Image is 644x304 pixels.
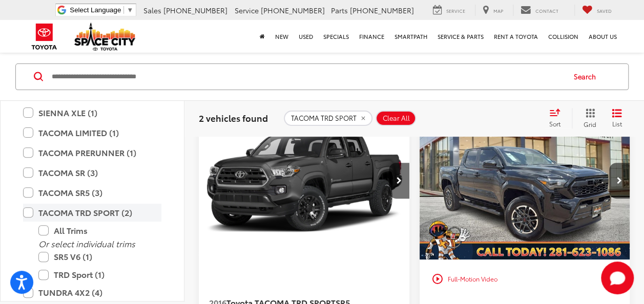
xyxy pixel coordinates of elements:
span: Grid [584,120,596,128]
img: Space City Toyota [74,23,136,51]
svg: Start Chat [601,262,634,294]
button: Select sort value [544,108,572,128]
span: Select Language [70,6,121,14]
span: 2 vehicles found [199,112,268,124]
img: 2024 Toyota TACOMA TRD SPORT 4X2 DOUBLE CAB RWD [419,102,631,260]
label: TUNDRA 4X2 (4) [23,284,161,301]
label: SIENNA XLE (1) [23,103,161,121]
label: TACOMA LIMITED (1) [23,123,161,141]
div: 2016 Toyota TACOMA TRD SPORT SR5 V6 0 [198,102,410,260]
a: 2024 Toyota TACOMA TRD SPORT 4X2 DOUBLE CAB RWD2024 Toyota TACOMA TRD SPORT 4X2 DOUBLE CAB RWD202... [419,102,631,260]
button: Toggle Chat Window [601,262,634,294]
span: Sort [549,119,560,127]
a: Used [294,20,318,53]
span: Map [493,7,503,14]
span: Service [235,5,259,15]
button: Search [564,64,611,90]
label: TACOMA TRD SPORT (2) [23,203,161,221]
img: Toyota [25,20,64,53]
span: Service [446,7,465,14]
span: Parts [331,5,348,15]
label: TACOMA SR (3) [23,163,161,181]
a: New [270,20,294,53]
span: [PHONE_NUMBER] [261,5,325,15]
span: [PHONE_NUMBER] [350,5,414,15]
span: Saved [597,7,612,14]
button: remove TACOMA%20TRD%20SPORT [284,111,372,126]
a: My Saved Vehicles [574,5,619,16]
a: Home [255,20,270,53]
a: Select Language​ [70,6,133,14]
img: 2016 Toyota TACOMA TRD SPORT 4X2 DBL CAB LONG BED [198,102,410,260]
span: [PHONE_NUMBER] [163,5,227,15]
span: List [612,119,622,128]
a: Finance [354,20,389,53]
span: Clear All [383,114,410,122]
input: Search by Make, Model, or Keyword [51,64,564,89]
span: ​ [123,6,124,14]
div: 2024 Toyota TACOMA TRD SPORT TRD Sport 0 [419,102,631,260]
span: Contact [535,7,558,14]
a: Map [475,5,511,16]
button: Next image [389,163,409,199]
a: Rent a Toyota [489,20,543,53]
a: Collision [543,20,584,53]
i: Or select individual trims [38,237,135,249]
button: Clear All [376,111,416,126]
button: List View [604,108,630,128]
a: SmartPath [389,20,432,53]
a: Service [425,5,473,16]
button: Grid View [572,108,604,128]
span: Sales [143,5,161,15]
label: TRD Sport (1) [38,266,161,284]
button: Next image [609,163,630,199]
a: Service & Parts [432,20,489,53]
label: SR5 V6 (1) [38,248,161,266]
label: All Trims [38,221,161,239]
label: TACOMA PRERUNNER (1) [23,143,161,161]
a: Contact [513,5,566,16]
label: TACOMA SR5 (3) [23,183,161,201]
a: 2016 Toyota TACOMA TRD SPORT 4X2 DBL CAB LONG BED2016 Toyota TACOMA TRD SPORT 4X2 DBL CAB LONG BE... [198,102,410,260]
span: TACOMA TRD SPORT [291,114,357,122]
a: Specials [318,20,354,53]
a: About Us [584,20,622,53]
span: ▼ [127,6,133,14]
